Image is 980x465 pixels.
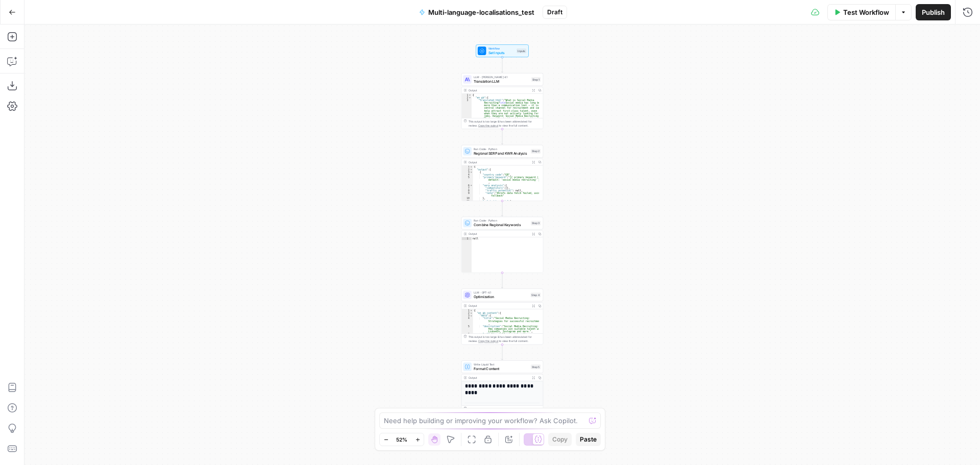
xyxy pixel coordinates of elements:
div: 8 [461,189,473,192]
button: Publish [916,4,951,20]
div: Output [469,160,529,164]
div: Step 2 [531,149,541,154]
div: This output is too large & has been abbreviated for review. to view the full content. [469,407,541,415]
span: Toggle code folding, rows 2 through 45 [470,168,473,170]
button: Test Workflow [827,4,895,20]
span: Format Content [474,366,529,371]
span: Test Workflow [843,7,889,17]
button: Copy [548,433,572,446]
div: 3 [461,314,473,317]
div: 7 [461,187,473,189]
span: Copy [552,435,568,444]
div: 5 [461,325,473,333]
span: Toggle code folding, rows 2 through 4 [469,96,472,99]
div: Inputs [517,48,526,53]
g: Edge from step_1 to step_2 [501,129,503,144]
div: 2 [461,96,472,99]
span: Set Inputs [488,50,514,55]
div: This output is too large & has been abbreviated for review. to view the full content. [469,119,541,128]
span: Paste [580,435,597,444]
div: 1 [461,309,473,312]
span: Publish [922,7,945,17]
span: Toggle code folding, rows 1 through 11 [470,309,473,312]
span: Copy the output [478,124,498,127]
span: LLM · [PERSON_NAME] 4.1 [474,75,529,79]
div: 4 [461,317,473,325]
div: 5 [461,176,473,184]
div: LLM · [PERSON_NAME] 4.1Translation LLMStep 1Output{ "en_gb":{ "translated_html":"What is Social M... [461,73,543,129]
div: 3 [461,171,473,174]
span: Toggle code folding, rows 3 through 16 [470,171,473,174]
span: Toggle code folding, rows 11 through 15 [470,200,473,203]
div: Output [469,376,529,380]
g: Edge from step_4 to step_5 [501,345,503,360]
div: Output [469,232,529,236]
span: Workflow [488,46,514,51]
span: Draft [547,8,562,17]
span: 52% [396,435,407,444]
div: This output is too large & has been abbreviated for review. to view the full content. [469,335,541,344]
div: 1 [461,93,472,96]
div: Step 1 [531,77,541,82]
div: 10 [461,197,473,200]
div: WorkflowSet InputsInputs [461,44,543,57]
span: Write Liquid Text [474,362,529,366]
div: Output [469,304,529,308]
div: LLM · GPT-4.1OptimizationStep 4Output{ "en_gb_content":{ "meta":{ "title":"Social Media Recruitin... [461,288,543,345]
div: 11 [461,200,473,203]
div: Step 3 [531,221,541,225]
div: 2 [461,312,473,314]
span: Toggle code folding, rows 1 through 5 [469,93,472,96]
div: 9 [461,192,473,197]
div: 6 [461,333,473,341]
span: Regional SERP and KWR Analysis [474,151,529,156]
span: Run Code · Python [474,147,529,151]
div: 1 [461,237,472,240]
span: Translation LLM [474,79,529,84]
span: Copy the output [478,339,498,342]
span: Optimization [474,294,528,299]
button: Paste [576,433,601,446]
div: 1 [461,165,473,168]
span: LLM · GPT-4.1 [474,290,528,295]
div: 4 [461,174,473,176]
span: Toggle code folding, rows 6 through 10 [470,184,473,186]
div: 2 [461,168,473,170]
div: Output [469,88,529,92]
g: Edge from start to step_1 [501,57,503,72]
div: 6 [461,184,473,186]
g: Edge from step_3 to step_4 [501,273,503,288]
span: Combine Regional Keywords [474,223,529,228]
span: Multi-language-localisations_test [428,7,534,17]
div: Run Code · PythonCombine Regional KeywordsStep 3Outputnull [461,217,543,273]
button: Multi-language-localisations_test [413,4,541,20]
g: Edge from step_2 to step_3 [501,201,503,216]
div: Step 5 [531,364,541,369]
div: Step 4 [530,292,541,297]
span: Toggle code folding, rows 1 through 54 [470,165,473,168]
span: Toggle code folding, rows 3 through 7 [470,314,473,317]
span: Run Code · Python [474,218,529,223]
span: Toggle code folding, rows 2 through 10 [470,312,473,314]
div: Run Code · PythonRegional SERP and KWR AnalysisStep 2Output{ "output":[ { "country_code":"GB", "p... [461,145,543,201]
